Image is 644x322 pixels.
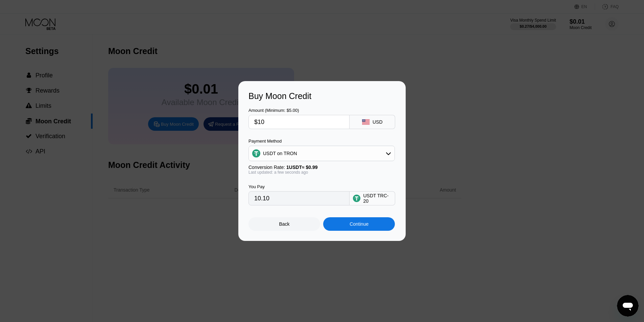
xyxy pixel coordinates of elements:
div: USD [373,119,383,125]
div: USDT on TRON [249,147,395,160]
div: You Pay [248,184,350,189]
div: Back [279,221,290,227]
div: USDT TRC-20 [363,193,391,204]
iframe: Button to launch messaging window [617,295,639,317]
div: Conversion Rate: [248,165,395,170]
input: $0.00 [254,115,344,129]
div: Payment Method [248,139,395,144]
div: Buy Moon Credit [248,91,396,101]
div: Continue [323,217,395,231]
span: 1 USDT ≈ $0.99 [286,165,318,170]
div: Last updated: a few seconds ago [248,170,395,175]
div: Continue [350,221,368,227]
div: Back [248,217,320,231]
div: Amount (Minimum: $5.00) [248,108,350,113]
div: USDT on TRON [263,151,297,156]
